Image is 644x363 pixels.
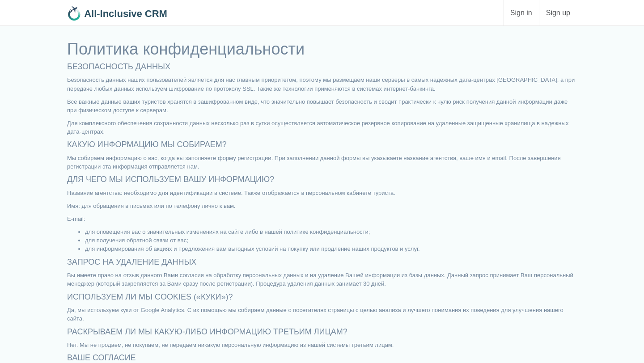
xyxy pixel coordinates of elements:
h4: БЕЗОПАСНОСТЬ ДАННЫХ [67,63,577,72]
p: Все важные данные ваших туристов хранятся в зашифрованном виде, что значительно повышает безопасн... [67,97,577,114]
h4: ВАШЕ СОГЛАСИЕ [67,354,577,363]
li: для оповещения вас о значительных изменениях на сайте либо в нашей политике конфиденциальности; [85,228,577,236]
p: Мы собираем информацию о вас, когда вы заполняете форму регистрации. При заполнении данной формы ... [67,154,577,171]
p: Для комплексного обеспечения сохранности данных несколько раз в сутки осуществляется автоматическ... [67,119,577,136]
p: Название агентства: необходимо для идентификации в системе. Также отображается в персональном каб... [67,189,577,197]
p: Имя: для обращения в письмах или по телефону лично к вам. [67,202,577,210]
p: Нет. Мы не продаем, не покупаем, не передаем никакую персональную информацию из нашей системы тре... [67,341,577,349]
h4: РАСКРЫВАЕМ ЛИ МЫ КАКУЮ-ЛИБО ИНФОРМАЦИЮ ТРЕТЬИМ ЛИЦАМ? [67,328,577,337]
p: Да, мы используем куки от Google Analytics. С их помощью мы собираем данные о посетителях страниц... [67,306,577,323]
p: Вы имеете право на отзыв данного Вами согласия на обработку персональных данных и на удаление Ваш... [67,271,577,288]
h1: Политика конфиденциальности [67,40,577,58]
b: All-Inclusive CRM [84,8,167,19]
h4: КАКУЮ ИНФОРМАЦИЮ МЫ СОБИРАЕМ? [67,140,577,149]
p: Безопасность данных наших пользователей является для нас главным приоритетом, поэтому мы размещае... [67,76,577,93]
li: для получения обратной связи от вас; [85,236,577,245]
h4: ДЛЯ ЧЕГО МЫ ИСПОЛЬЗУЕМ ВАШУ ИНФОРМАЦИЮ? [67,175,577,184]
h4: ИСПОЛЬЗУЕМ ЛИ МЫ COOKIES («КУКИ»)? [67,293,577,302]
li: для информирования об акциях и предложения вам выгодных условий на покупку или продление наших пр... [85,245,577,253]
p: E-mail: [67,215,577,223]
img: 32x32.png [67,6,81,21]
h4: ЗАПРОС НА УДАЛЕНИЕ ДАННЫХ [67,258,577,267]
